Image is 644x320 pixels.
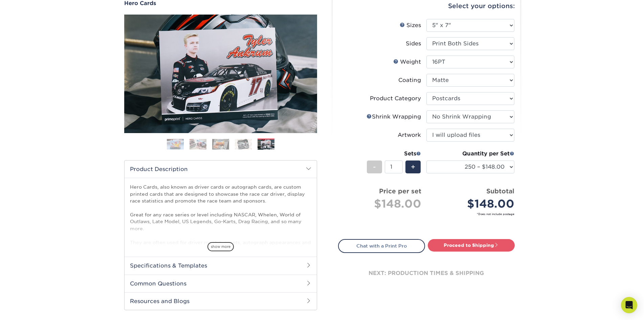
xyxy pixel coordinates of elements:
[426,150,514,158] div: Quantity per Set
[125,292,317,310] h2: Resources and Blogs
[373,162,376,172] span: -
[338,239,425,253] a: Chat with a Print Pro
[370,94,421,103] div: Product Category
[393,58,421,66] div: Weight
[338,253,515,294] div: next: production times & shipping
[428,239,515,251] a: Proceed to Shipping
[343,212,514,216] small: *Does not include postage
[379,187,421,195] strong: Price per set
[486,187,514,195] strong: Subtotal
[621,297,637,313] div: Open Intercom Messenger
[406,40,421,48] div: Sides
[124,7,317,141] img: Hero Cards 05
[207,242,234,251] span: show more
[130,184,311,294] p: Hero Cards, also known as driver cards or autograph cards, are custom printed cards that are desi...
[343,196,421,212] div: $148.00
[258,139,274,151] img: Hero Cards 05
[167,139,184,149] img: Hero Cards 01
[367,150,421,158] div: Sets
[190,139,206,149] img: Hero Cards 02
[398,131,421,139] div: Artwork
[431,196,514,212] div: $148.00
[367,113,421,121] div: Shrink Wrapping
[125,257,317,274] h2: Specifications & Templates
[125,275,317,292] h2: Common Questions
[235,139,252,149] img: Hero Cards 04
[398,76,421,84] div: Coating
[125,161,317,178] h2: Product Description
[212,139,229,149] img: Hero Cards 03
[400,21,421,29] div: Sizes
[411,162,415,172] span: +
